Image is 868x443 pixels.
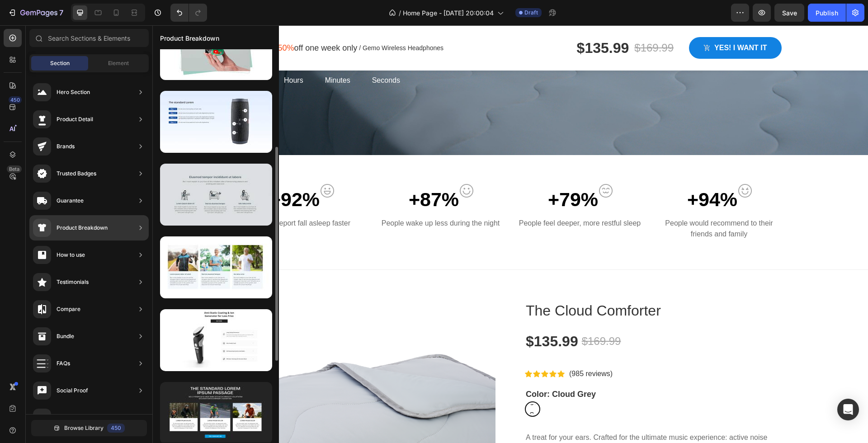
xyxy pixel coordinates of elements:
img: Alt Image [168,159,182,172]
button: Save [774,4,804,22]
div: Undo/Redo [170,4,207,22]
div: Rich Text Editor. Editing area: main [505,192,629,215]
span: Cloud Grey [375,372,385,395]
p: +87% [256,160,307,189]
span: / [399,8,401,18]
div: FAQs [57,359,70,368]
button: Publish [808,4,846,22]
legend: Color: Cloud Grey [373,362,444,376]
p: (985 reviews) [417,343,460,354]
input: Search Sections & Elements [29,29,149,47]
div: Product Detail [57,115,93,124]
p: 7 [59,7,63,18]
div: Bundle [57,332,74,341]
span: Save [782,9,797,17]
div: Rich Text Editor. Editing area: main [87,192,212,204]
img: Alt Image [307,159,321,172]
p: Seconds [220,50,248,61]
iframe: Design area [152,25,868,443]
span: Browse Library [64,424,104,432]
span: Draft [524,9,538,17]
p: Minutes [173,50,198,61]
span: Element [108,59,129,67]
div: Brand Story [57,413,87,422]
div: Rich Text Editor. Editing area: main [365,192,490,204]
p: People would recommend to their friends and family [505,193,628,214]
p: People report fall asleep faster [88,193,211,203]
div: Rich Text Editor. Editing area: main [116,159,168,190]
div: Testimonials [57,278,89,287]
div: Rich Text Editor. Editing area: main [395,159,447,190]
div: Rich Text Editor. Editing area: main [534,159,586,190]
div: Brands [57,142,75,151]
div: Compare [57,305,80,314]
div: $169.99 [429,307,470,325]
div: Publish [816,8,838,18]
div: Rich Text Editor. Editing area: main [255,159,307,190]
div: Rich Text Editor. Editing area: main [226,192,351,204]
h1: The Cloud Comforter [373,273,629,297]
button: 7 [4,4,67,22]
img: Alt Image [447,159,460,172]
p: +79% [396,160,446,189]
div: Product Breakdown [57,223,108,232]
span: Home Page - [DATE] 20:00:04 [403,8,494,18]
p: People feel deeper, more restful sleep [366,193,489,203]
button: Browse Library450 [31,420,147,436]
div: Open Intercom Messenger [837,399,859,420]
p: +94% [535,160,585,189]
div: 450 [9,96,22,104]
span: Section [50,59,70,67]
div: $135.99 [373,304,427,328]
p: People wake up less during the night [227,193,350,203]
div: Trusted Badges [57,169,96,178]
img: Alt Image [586,159,599,172]
div: Hero Section [57,88,90,97]
div: 450 [107,424,125,433]
div: How to use [57,250,85,259]
div: Beta [7,165,22,173]
div: Social Proof [57,386,88,395]
div: Guarantee [57,196,84,205]
p: +92% [117,160,167,189]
